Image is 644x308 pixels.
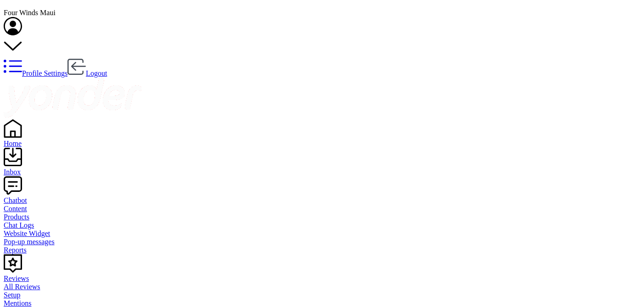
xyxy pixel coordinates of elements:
div: Four Winds Maui [4,9,640,17]
a: Content [4,205,640,213]
a: Website Widget [4,230,640,238]
a: All Reviews [4,283,640,291]
a: Mentions [4,299,640,308]
div: Chatbot [4,196,640,205]
a: Home [4,131,640,148]
a: Reviews [4,266,640,283]
a: Setup [4,291,640,299]
img: yonder-white-logo.png [4,78,141,118]
div: Reviews [4,274,640,283]
a: Inbox [4,160,640,176]
a: Chat Logs [4,221,640,230]
a: Profile Settings [4,69,67,77]
a: Pop-up messages [4,238,640,246]
div: Inbox [4,168,640,176]
a: Reports [4,246,640,254]
a: Logout [67,69,107,77]
div: Home [4,140,640,148]
a: Chatbot [4,188,640,205]
a: Products [4,213,640,221]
